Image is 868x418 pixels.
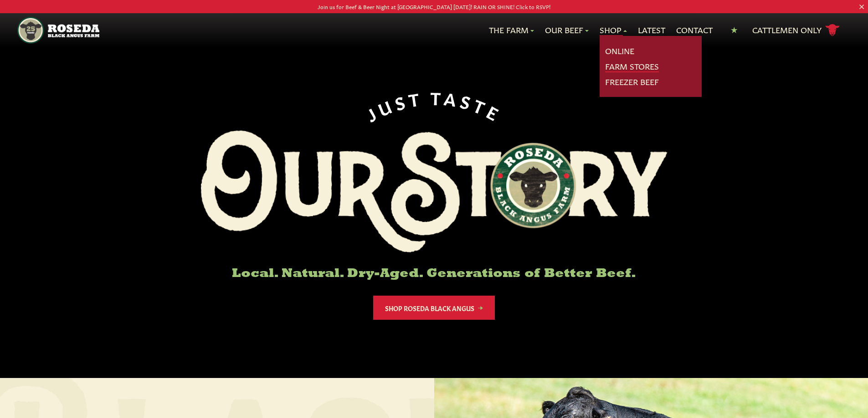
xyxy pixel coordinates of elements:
span: S [392,90,410,111]
a: Freezer Beef [605,76,659,88]
span: A [443,88,461,108]
a: Our Beef [545,24,589,36]
div: JUST TASTE [362,87,507,123]
span: U [375,94,396,117]
span: S [459,91,477,111]
a: Shop [600,24,627,36]
nav: Main Navigation [17,13,851,47]
a: Online [605,45,634,57]
a: Latest [638,24,665,36]
a: Contact [676,24,713,36]
a: Shop Roseda Black Angus [373,296,495,320]
p: Join us for Beef & Beer Night at [GEOGRAPHIC_DATA] [DATE]! RAIN OR SHINE! Click to RSVP! [43,2,825,11]
span: T [407,88,424,108]
img: Roseda Black Aangus Farm [201,131,668,252]
img: https://roseda.com/wp-content/uploads/2021/05/roseda-25-header.png [17,17,99,44]
span: E [485,101,506,123]
a: Farm Stores [605,60,659,72]
a: The Farm [489,24,534,36]
a: Cattlemen Only [752,22,840,38]
h6: Local. Natural. Dry-Aged. Generations of Better Beef. [201,267,668,281]
span: J [362,101,381,123]
span: T [472,95,492,117]
span: T [431,87,445,106]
